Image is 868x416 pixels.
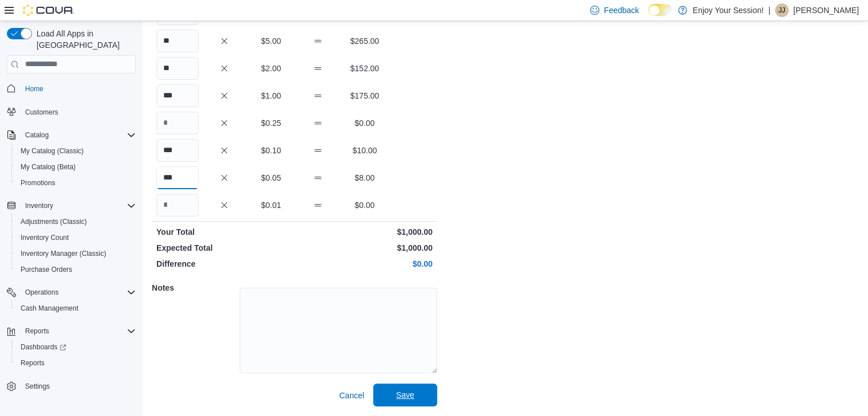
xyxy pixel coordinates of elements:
button: Reports [11,355,140,371]
span: My Catalog (Beta) [21,162,76,172]
p: $1,000.00 [297,226,433,238]
button: Catalog [2,127,140,143]
span: Operations [25,288,59,297]
span: Reports [16,356,136,370]
span: Adjustments (Classic) [16,215,136,229]
p: Enjoy Your Session! [693,3,764,17]
p: [PERSON_NAME] [793,3,859,17]
a: Inventory Manager (Classic) [16,247,111,260]
p: $175.00 [344,90,386,101]
span: Inventory Count [16,231,136,244]
span: Cash Management [21,304,78,313]
p: $8.00 [344,172,386,183]
button: Operations [2,284,140,300]
a: Dashboards [11,339,140,355]
button: Inventory Manager (Classic) [11,246,140,262]
span: Reports [21,358,45,368]
a: Adjustments (Classic) [16,215,91,229]
input: Quantity [156,84,199,107]
span: Dashboards [16,340,136,354]
span: Dashboards [21,342,66,352]
p: $0.00 [344,117,386,129]
button: My Catalog (Classic) [11,143,140,159]
button: My Catalog (Beta) [11,159,140,175]
img: Cova [23,5,74,16]
p: $0.00 [344,199,386,211]
p: | [768,3,770,17]
button: Cash Management [11,300,140,316]
button: Adjustments (Classic) [11,214,140,230]
button: Operations [21,286,63,299]
span: Home [21,81,136,96]
span: Adjustments (Classic) [21,217,87,226]
div: Jacqueline Jones [775,3,789,17]
span: Home [25,84,43,93]
button: Catalog [21,128,53,142]
p: $1.00 [250,90,292,101]
p: $1,000.00 [297,242,433,254]
a: My Catalog (Beta) [16,160,80,174]
button: Promotions [11,175,140,191]
span: Catalog [21,128,136,142]
span: JJ [778,3,785,17]
span: Inventory [25,201,53,210]
a: Settings [21,380,54,393]
button: Inventory [2,198,140,214]
button: Home [2,80,140,97]
p: $0.10 [250,145,292,156]
a: Home [21,82,48,96]
p: $265.00 [344,35,386,47]
a: Cash Management [16,301,83,315]
button: Reports [2,323,140,339]
p: $5.00 [250,35,292,47]
p: $152.00 [344,63,386,74]
span: Customers [25,108,58,117]
span: Cash Management [16,301,136,315]
a: Reports [16,356,49,370]
p: $0.01 [250,199,292,211]
h5: Notes [152,276,237,299]
button: Reports [21,324,54,338]
input: Quantity [156,139,199,162]
a: Dashboards [16,340,71,354]
p: $0.00 [297,258,433,270]
p: $2.00 [250,63,292,74]
span: Feedback [604,5,639,16]
a: Inventory Count [16,231,74,244]
span: Customers [21,105,136,119]
button: Cancel [334,384,369,407]
span: Load All Apps in [GEOGRAPHIC_DATA] [32,28,136,51]
span: Promotions [21,178,55,187]
input: Quantity [156,57,199,80]
span: Catalog [25,130,49,140]
button: Save [373,384,437,406]
a: Customers [21,105,63,119]
a: My Catalog (Classic) [16,144,88,158]
p: Your Total [156,226,292,238]
p: $10.00 [344,145,386,156]
button: Settings [2,378,140,394]
span: My Catalog (Classic) [16,144,136,158]
span: Operations [21,286,136,299]
input: Quantity [156,112,199,134]
input: Dark Mode [648,4,672,16]
p: Difference [156,258,292,270]
span: Inventory Manager (Classic) [16,247,136,260]
span: Purchase Orders [21,265,72,274]
input: Quantity [156,194,199,217]
span: My Catalog (Beta) [16,160,136,174]
button: Purchase Orders [11,262,140,278]
span: Inventory Manager (Classic) [21,249,106,258]
button: Inventory Count [11,230,140,246]
p: $0.25 [250,117,292,129]
span: Settings [21,379,136,393]
span: Purchase Orders [16,263,136,276]
span: Save [396,389,414,401]
span: My Catalog (Classic) [21,146,84,156]
p: Expected Total [156,242,292,254]
input: Quantity [156,166,199,189]
a: Purchase Orders [16,263,77,276]
span: Reports [25,327,49,336]
span: Inventory Count [21,233,69,242]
